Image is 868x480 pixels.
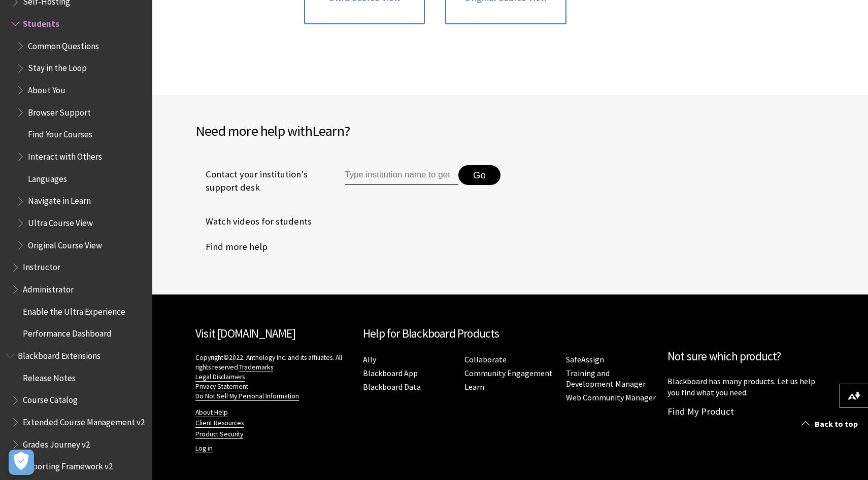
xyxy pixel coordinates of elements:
[239,363,273,372] a: Trademarks
[667,376,825,398] p: Blackboard has many products. Let us help you find what you need.
[312,122,344,140] span: Learn
[458,165,500,186] button: Go
[195,419,244,428] a: Client Resources
[195,382,248,391] a: Privacy Statement
[363,368,418,379] a: Blackboard App
[23,15,59,29] span: Students
[28,126,92,140] span: Find Your Courses
[28,193,91,206] span: Navigate in Learn
[195,392,299,401] a: Do Not Sell My Personal Information
[566,392,656,403] a: Web Community Manager
[28,38,99,51] span: Common Questions
[18,347,101,361] span: Blackboard Extensions
[195,353,353,401] p: Copyright©2022. Anthology Inc. and its affiliates. All rights reserved.
[23,414,145,427] span: Extended Course Management v2
[28,170,67,184] span: Languages
[28,214,93,228] span: Ultra Course View
[345,165,458,186] input: Type institution name to get support
[23,325,112,339] span: Performance Dashboard
[195,168,321,194] span: Contact your institution's support desk
[464,382,484,392] a: Learn
[23,436,90,450] span: Grades Journey v2
[23,458,113,471] span: Reporting Framework v2
[23,392,78,405] span: Course Catalog
[28,237,102,250] span: Original Course View
[195,408,228,417] a: About Help
[28,60,87,73] span: Stay in the Loop
[464,368,553,379] a: Community Engagement
[667,405,734,417] a: Find My Product
[28,104,91,118] span: Browser Support
[195,120,510,141] h2: Need more help with ?
[363,325,657,343] h2: Help for Blackboard Products
[195,326,295,341] a: Visit [DOMAIN_NAME]
[195,444,213,453] a: Log in
[28,82,65,95] span: About You
[9,450,34,475] button: Open Preferences
[464,354,507,365] a: Collaborate
[23,303,125,317] span: Enable the Ultra Experience
[794,415,868,433] a: Back to top
[566,354,604,365] a: SafeAssign
[566,368,646,389] a: Training and Development Manager
[23,370,76,383] span: Release Notes
[195,373,245,382] a: Legal Disclaimers
[363,354,376,365] a: Ally
[363,382,421,392] a: Blackboard Data
[195,239,268,254] a: Find more help
[23,281,74,294] span: Administrator
[23,259,60,273] span: Instructor
[667,348,825,365] h2: Not sure which product?
[28,148,102,162] span: Interact with Others
[195,430,243,439] a: Product Security
[195,214,312,229] a: Watch videos for students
